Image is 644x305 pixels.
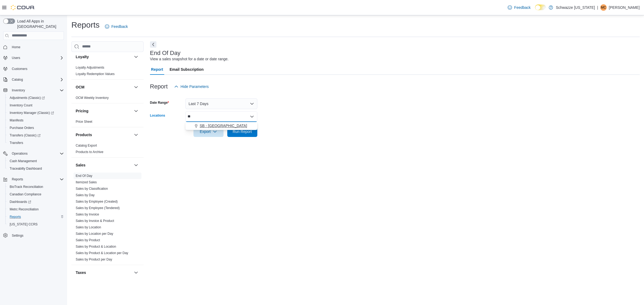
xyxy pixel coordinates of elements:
div: Michael Cornelius [600,4,607,11]
button: BioTrack Reconciliation [5,183,66,191]
p: Schwazze [US_STATE] [556,4,595,11]
button: Loyalty [76,54,132,59]
span: Operations [10,150,64,157]
a: Sales by Location [76,225,101,229]
button: Transfers [5,139,66,147]
div: Pricing [71,118,144,127]
span: Load All Apps in [GEOGRAPHIC_DATA] [15,18,64,29]
h3: OCM [76,84,85,90]
button: Home [1,43,66,51]
a: Dashboards [5,198,66,206]
span: Feedback [111,24,128,29]
nav: Complex example [3,41,64,253]
span: Price Sheet [76,120,92,124]
span: Reports [12,177,23,181]
a: Inventory Manager (Classic) [8,110,56,116]
button: Sales [133,162,139,168]
span: Inventory Count [8,102,64,109]
span: Export [197,126,220,137]
span: Manifests [10,118,23,122]
button: Close list of options [250,114,254,119]
button: Taxes [133,269,139,276]
button: Taxes [76,270,132,275]
span: Email Subscription [170,64,204,75]
button: Inventory [1,87,66,94]
h3: Products [76,132,92,137]
span: Adjustments (Classic) [8,95,64,101]
span: Sales by Invoice & Product [76,219,114,223]
button: Sales [76,162,132,168]
button: Customers [1,65,66,73]
span: Customers [10,65,64,72]
span: Reports [10,176,64,183]
span: Customers [12,67,27,71]
span: Catalog Export [76,143,97,148]
a: Sales by Product & Location [76,245,116,248]
button: Operations [1,150,66,157]
a: Sales by Invoice & Product [76,219,114,223]
span: Reports [8,214,64,220]
span: Settings [12,233,23,238]
label: Date Range [150,101,169,105]
a: Adjustments (Classic) [8,95,47,101]
a: Sales by Product [76,238,100,242]
button: Catalog [10,76,25,83]
button: Traceabilty Dashboard [5,165,66,172]
span: Settings [10,232,64,239]
span: Cash Management [10,159,37,163]
a: OCM Weekly Inventory [76,96,109,100]
span: BioTrack Reconciliation [8,184,64,190]
span: Purchase Orders [10,126,34,130]
div: Loyalty [71,64,144,79]
button: Reports [1,176,66,183]
button: Settings [1,231,66,239]
a: Sales by Product per Day [76,258,112,261]
span: Purchase Orders [8,125,64,131]
span: End Of Day [76,174,92,178]
button: Purchase Orders [5,124,66,132]
span: Metrc Reconciliation [8,206,64,213]
span: Report [151,64,163,75]
span: Transfers [8,140,64,146]
div: View a sales snapshot for a date or date range. [150,56,229,62]
span: Products to Archive [76,150,103,154]
span: Sales by Product & Location [76,244,116,249]
span: Sales by Classification [76,187,108,191]
span: Loyalty Adjustments [76,65,104,70]
a: Sales by Day [76,193,95,197]
a: BioTrack Reconciliation [8,184,45,190]
span: Catalog [12,77,23,82]
span: Traceabilty Dashboard [8,165,64,172]
a: Sales by Product & Location per Day [76,251,128,255]
h3: Pricing [76,108,88,114]
a: Sales by Employee (Tendered) [76,206,120,210]
a: Itemized Sales [76,180,97,184]
span: Sales by Product per Day [76,257,112,262]
span: Canadian Compliance [8,191,64,198]
span: Washington CCRS [8,221,64,228]
span: Traceabilty Dashboard [10,166,42,171]
span: Catalog [10,76,64,83]
span: Feedback [514,5,530,10]
button: Inventory [10,87,27,94]
span: Sales by Location per Day [76,232,113,236]
a: Catalog Export [76,144,97,147]
button: Products [76,132,132,137]
a: Canadian Compliance [8,191,43,198]
button: Reports [5,213,66,221]
span: Transfers (Classic) [8,132,64,139]
div: OCM [71,95,144,103]
span: Transfers [10,141,23,145]
span: Users [10,55,64,61]
button: Users [1,54,66,62]
button: [US_STATE] CCRS [5,221,66,228]
a: [US_STATE] CCRS [8,221,40,228]
button: Reports [10,176,25,183]
a: Cash Management [8,158,39,164]
a: Dashboards [8,199,33,205]
button: Run Report [227,126,257,137]
h3: Sales [76,162,86,168]
span: [US_STATE] CCRS [10,222,38,226]
h3: Report [150,83,168,90]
